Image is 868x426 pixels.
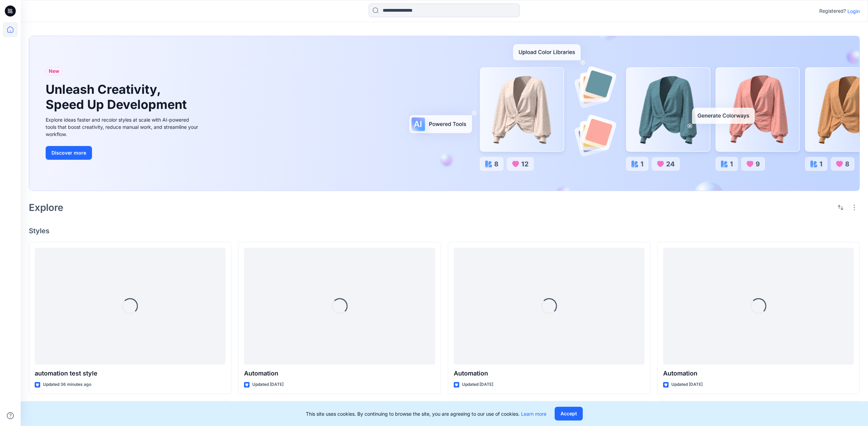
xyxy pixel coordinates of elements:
p: Updated [DATE] [671,381,703,388]
p: Automation [244,369,435,378]
h2: Explore [29,202,63,213]
p: Updated 36 minutes ago [43,381,91,388]
p: Updated [DATE] [252,381,283,388]
p: Updated [DATE] [462,381,493,388]
p: Registered? [819,7,846,15]
button: Accept [555,407,583,421]
p: Login [847,8,860,15]
span: New [49,67,59,75]
p: Automation [454,369,645,378]
p: This site uses cookies. By continuing to browse the site, you are agreeing to our use of cookies. [306,410,546,417]
h4: Styles [29,227,860,235]
h1: Unleash Creativity, Speed Up Development [46,82,190,112]
a: Discover more [46,146,200,160]
button: Discover more [46,146,92,160]
a: Learn more [521,411,546,417]
p: Automation [663,369,854,378]
p: automation test style [35,369,225,378]
div: Explore ideas faster and recolor styles at scale with AI-powered tools that boost creativity, red... [46,116,200,138]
